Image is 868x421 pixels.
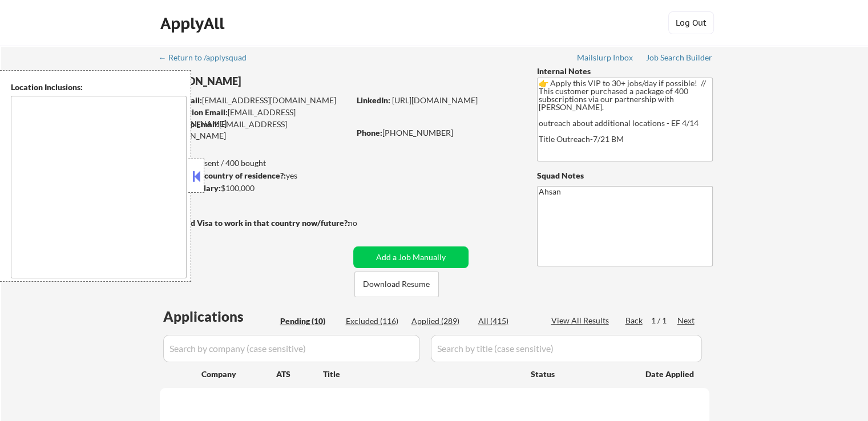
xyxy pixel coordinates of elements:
[163,335,420,362] input: Search by company (case sensitive)
[431,335,702,362] input: Search by title (case sensitive)
[354,272,439,297] button: Download Resume
[353,246,469,268] button: Add a Job Manually
[677,315,696,326] div: Next
[276,369,323,380] div: ATS
[625,315,644,326] div: Back
[323,369,520,380] div: Title
[392,95,478,105] a: [URL][DOMAIN_NAME]
[160,95,349,106] div: [EMAIL_ADDRESS][DOMAIN_NAME]
[201,369,276,380] div: Company
[551,315,612,326] div: View All Results
[668,11,714,34] button: Log Out
[280,315,337,327] div: Pending (10)
[357,128,382,137] strong: Phone:
[651,315,677,326] div: 1 / 1
[357,95,390,105] strong: LinkedIn:
[646,54,713,62] div: Job Search Builder
[160,14,228,33] div: ApplyAll
[645,369,696,380] div: Date Applied
[478,315,535,327] div: All (415)
[160,74,394,88] div: [PERSON_NAME]
[160,218,350,228] strong: Will need Visa to work in that country now/future?:
[160,119,349,141] div: [EMAIL_ADDRESS][DOMAIN_NAME]
[159,157,349,169] div: 289 sent / 400 bought
[357,127,518,139] div: [PHONE_NUMBER]
[348,217,381,229] div: no
[577,53,634,64] a: Mailslurp Inbox
[159,54,257,62] div: ← Return to /applysquad
[537,170,713,181] div: Squad Notes
[159,183,349,194] div: $100,000
[11,82,187,93] div: Location Inclusions:
[159,53,257,64] a: ← Return to /applysquad
[159,170,346,181] div: yes
[160,107,349,129] div: [EMAIL_ADDRESS][DOMAIN_NAME]
[411,315,469,327] div: Applied (289)
[159,171,286,180] strong: Can work in country of residence?:
[537,66,713,77] div: Internal Notes
[531,363,629,384] div: Status
[346,315,403,327] div: Excluded (116)
[163,310,276,323] div: Applications
[577,54,634,62] div: Mailslurp Inbox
